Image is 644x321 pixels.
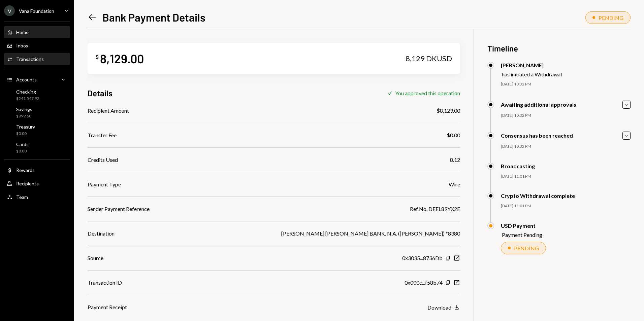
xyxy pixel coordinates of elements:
div: Broadcasting [501,163,535,169]
a: Rewards [4,164,70,176]
div: $999.60 [16,113,32,119]
a: Accounts [4,73,70,85]
div: Awaiting additional approvals [501,101,576,108]
div: Recipient Amount [88,107,129,115]
div: has initiated a Withdrawal [502,71,562,77]
div: $0.00 [16,148,29,154]
div: Accounts [16,77,37,82]
div: Ref No. DEEL89YX2E [410,205,460,213]
div: [DATE] 11:01 PM [501,203,631,209]
div: Inbox [16,43,28,48]
div: Transfer Fee [88,131,117,139]
div: $ [96,53,99,60]
div: 8.12 [450,156,460,164]
h3: Timeline [487,43,631,54]
button: Download [427,304,460,311]
div: Transactions [16,56,44,62]
div: Treasury [16,124,35,130]
a: Recipients [4,177,70,189]
div: Savings [16,106,32,112]
div: Home [16,29,29,35]
a: Cards$0.00 [4,139,70,155]
div: $0.00 [16,131,35,137]
div: PENDING [599,14,623,21]
div: Recipients [16,181,39,186]
div: [PERSON_NAME] [501,62,562,68]
div: Rewards [16,167,35,173]
div: [DATE] 11:01 PM [501,174,631,179]
div: $0.00 [447,131,460,139]
div: [PERSON_NAME] [PERSON_NAME] BANK, N.A. ([PERSON_NAME]) *8380 [281,229,460,238]
div: 0x3035...8736Db [402,254,443,262]
div: Payment Receipt [88,303,127,311]
div: Vana Foundation [19,8,54,14]
div: [DATE] 10:32 PM [501,81,631,87]
div: Destination [88,229,115,238]
div: 0x000c...f58b74 [405,279,443,287]
div: Credits Used [88,156,118,164]
div: $8,129.00 [437,107,460,115]
div: [DATE] 10:32 PM [501,144,631,149]
div: Payment Type [88,180,121,188]
h3: Details [88,87,112,99]
a: Treasury$0.00 [4,122,70,138]
div: Consensus has been reached [501,132,573,139]
div: Team [16,194,28,200]
a: Savings$999.60 [4,104,70,120]
div: Wire [449,180,460,188]
a: Inbox [4,39,70,51]
div: Transaction ID [88,279,122,287]
a: Team [4,191,70,203]
div: Checking [16,89,39,95]
div: V [4,5,15,16]
a: Home [4,26,70,38]
div: You approved this operation [395,90,460,96]
a: Transactions [4,53,70,65]
div: 8,129.00 [100,51,144,66]
a: Checking$241,547.92 [4,87,70,103]
div: Payment Pending [502,231,542,238]
div: Sender Payment Reference [88,205,150,213]
div: [DATE] 10:32 PM [501,113,631,118]
div: Crypto Withdrawal complete [501,192,575,199]
div: USD Payment [501,222,542,229]
div: Source [88,254,103,262]
div: Download [427,304,451,311]
div: $241,547.92 [16,96,39,102]
div: 8,129 DKUSD [406,54,452,63]
h1: Bank Payment Details [102,10,205,24]
div: Cards [16,141,29,147]
div: PENDING [514,245,539,251]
